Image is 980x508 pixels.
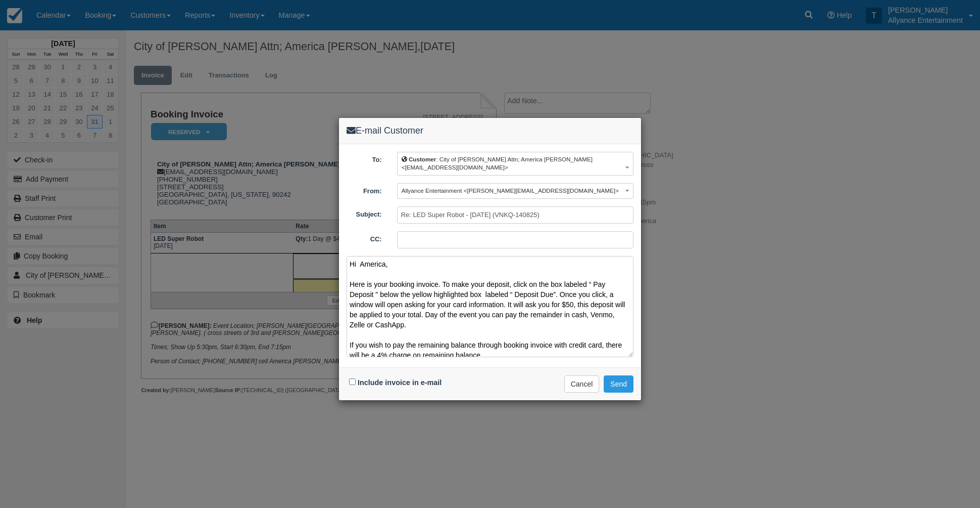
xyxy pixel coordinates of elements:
label: CC: [339,231,389,244]
b: Customer [409,156,436,162]
label: Subject: [339,206,389,220]
button: Customer: City of [PERSON_NAME] Attn; America [PERSON_NAME] <[EMAIL_ADDRESS][DOMAIN_NAME]> [397,152,633,176]
span: Allyance Entertainment <[PERSON_NAME][EMAIL_ADDRESS][DOMAIN_NAME]> [402,187,619,194]
label: From: [339,183,389,196]
button: Allyance Entertainment <[PERSON_NAME][EMAIL_ADDRESS][DOMAIN_NAME]> [397,183,633,199]
label: To: [339,152,389,165]
button: Send [604,375,633,393]
span: : City of [PERSON_NAME] Attn; America [PERSON_NAME] <[EMAIL_ADDRESS][DOMAIN_NAME]> [402,156,593,171]
button: Cancel [564,375,600,393]
label: Include invoice in e-mail [358,378,442,387]
h4: E-mail Customer [347,125,633,136]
